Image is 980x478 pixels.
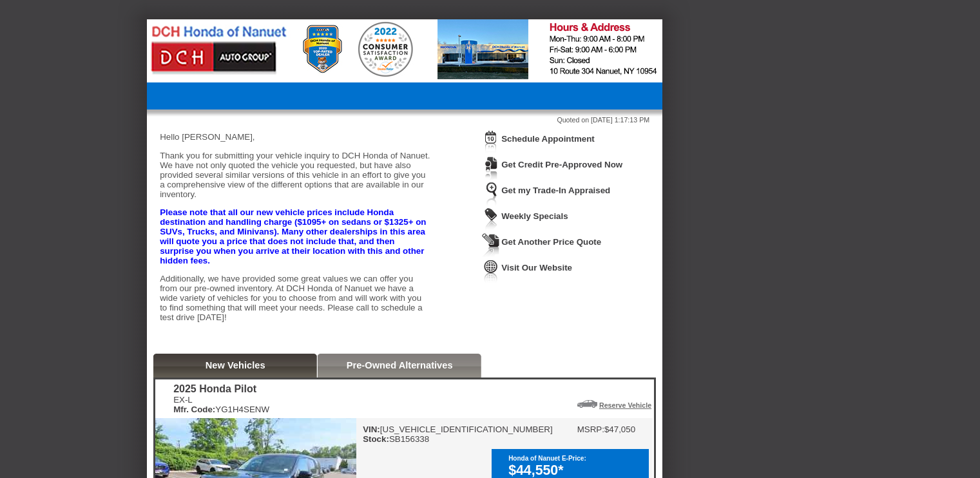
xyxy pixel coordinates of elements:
a: Visit Our Website [501,263,572,272]
a: Get my Trade-In Appraised [501,186,610,195]
img: Icon_TradeInAppraisal.png [482,182,500,206]
img: Icon_ReserveVehicleCar.png [577,400,597,408]
td: $47,050 [604,425,635,434]
img: Icon_WeeklySpecials.png [482,207,500,231]
img: Icon_VisitWebsite.png [482,259,500,283]
div: EX-L YG1H4SENW [173,395,269,414]
strong: Please note that all our new vehicle prices include Honda destination and handling charge ($1095+... [160,207,426,265]
div: 2025 Honda Pilot [173,383,269,395]
a: Reserve Vehicle [599,401,651,409]
a: Get Credit Pre-Approved Now [501,160,622,169]
a: Get Another Price Quote [501,237,601,247]
img: Icon_CreditApproval.png [482,156,500,180]
p: Hello [PERSON_NAME], [160,132,430,142]
p: Additionally, we have provided some great values we can offer you from our pre-owned inventory. A... [160,274,430,322]
a: Weekly Specials [501,211,568,221]
b: VIN: [363,425,380,434]
b: Stock: [363,434,389,444]
a: Schedule Appointment [501,134,595,144]
img: Icon_ScheduleAppointment.png [482,130,500,154]
p: Thank you for submitting your vehicle inquiry to DCH Honda of Nanuet. We have not only quoted the... [160,151,430,199]
img: Icon_GetQuote.png [482,233,500,257]
td: MSRP: [577,425,604,434]
a: Pre-Owned Alternatives [347,360,453,370]
font: Honda of Nanuet E-Price: [508,455,586,462]
div: [US_VEHICLE_IDENTIFICATION_NUMBER] SB156338 [363,425,553,444]
div: Quoted on [DATE] 1:17:13 PM [160,116,649,124]
a: New Vehicles [206,360,265,370]
b: Mfr. Code: [173,405,215,414]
